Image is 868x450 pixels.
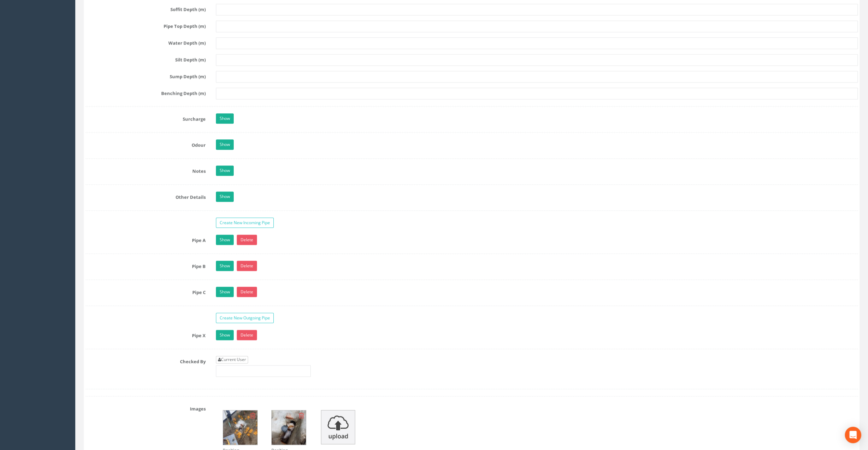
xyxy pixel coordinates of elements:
[216,330,234,340] a: Show
[216,356,248,363] a: Current User
[216,287,234,297] a: Show
[80,261,211,270] label: Pipe B
[80,88,211,97] label: Benching Depth (m)
[237,330,257,340] a: Delete
[321,410,355,444] img: upload_icon.png
[237,261,257,271] a: Delete
[80,191,211,200] label: Other Details
[80,165,211,174] label: Notes
[216,261,234,271] a: Show
[216,235,234,245] a: Show
[80,139,211,148] label: Odour
[216,139,234,150] a: Show
[80,4,211,13] label: Soffit Depth (m)
[80,403,211,412] label: Images
[845,427,861,443] div: Open Intercom Messenger
[80,54,211,63] label: Silt Depth (m)
[80,113,211,122] label: Surcharge
[80,330,211,339] label: Pipe X
[80,356,211,365] label: Checked By
[216,313,274,323] a: Create New Outgoing Pipe
[216,165,234,176] a: Show
[80,235,211,243] label: Pipe A
[80,37,211,46] label: Water Depth (m)
[237,287,257,297] a: Delete
[216,113,234,124] a: Show
[237,235,257,245] a: Delete
[216,217,274,228] a: Create New Incoming Pipe
[272,410,306,445] img: df2ca714-6514-db7f-f8ca-b6d457c23294_46bdeeb1-e5c8-8de1-19dd-f79dba36479e_thumb.jpg
[80,71,211,80] label: Sump Depth (m)
[80,21,211,29] label: Pipe Top Depth (m)
[216,191,234,202] a: Show
[80,287,211,296] label: Pipe C
[223,410,257,445] img: df2ca714-6514-db7f-f8ca-b6d457c23294_4db9027c-ef88-430d-2893-93db1a591dd5_thumb.jpg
